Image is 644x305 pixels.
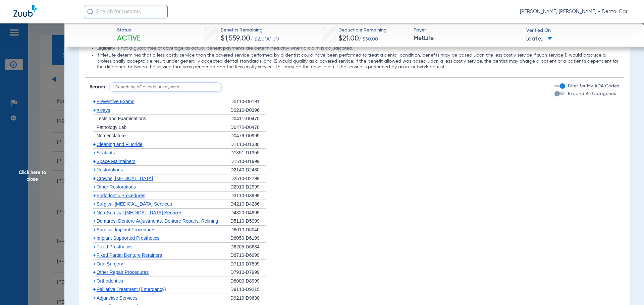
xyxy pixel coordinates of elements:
[230,123,266,132] div: D0472-D0478
[568,91,616,96] span: Expand All Categories
[338,27,387,34] span: Deductible Remaining
[230,106,266,115] div: D0210-D0396
[97,244,132,249] span: Fixed Prosthetics
[93,244,96,249] span: +
[117,34,141,44] span: Active
[13,5,37,17] img: Zuub Logo
[338,35,359,42] span: $21.00
[97,227,156,232] span: Surgical Implant Procedures
[230,285,266,294] div: D9110-D9215
[93,184,96,189] span: +
[520,8,631,15] span: [PERSON_NAME] [PERSON_NAME] - Dental Care of [PERSON_NAME]
[90,84,105,90] span: Search
[93,201,96,207] span: +
[97,53,619,70] li: If MetLife determines that a less costly service than the covered service performed by a dentist ...
[97,184,136,189] span: Other Restorations
[526,27,633,34] span: Verified On
[93,218,96,224] span: +
[93,159,96,164] span: +
[221,27,279,34] span: Benefits Remaining
[230,183,266,192] div: D2910-D2999
[93,99,96,104] span: +
[250,36,279,42] span: / $2,000.00
[230,209,266,217] div: D4320-D4999
[230,277,266,286] div: D8000-D8999
[84,5,168,18] input: Search for patients
[93,227,96,232] span: +
[93,252,96,258] span: +
[93,235,96,241] span: +
[97,125,127,130] span: Pathology Lab
[230,97,266,106] div: D0110-D0191
[93,193,96,198] span: +
[97,270,149,275] span: Other Repair Procedures
[97,159,136,164] span: Space Maintainers
[414,27,521,34] span: Payer
[93,295,96,301] span: +
[97,176,153,181] span: Crowns, [MEDICAL_DATA]
[97,278,123,284] span: Orthodontics
[97,193,146,198] span: Endodontic Procedures
[230,268,266,277] div: D7910-D7999
[230,226,266,234] div: D6010-D6040
[97,235,160,241] span: Implant Supported Prosthetics
[230,260,266,269] div: D7110-D7899
[230,149,266,157] div: D1351-D1355
[97,167,123,172] span: Restorations
[230,294,266,303] div: D9219-D9630
[230,234,266,243] div: D6050-D6199
[117,27,141,34] span: Status
[97,142,143,147] span: Cleaning and Fluoride
[93,150,96,155] span: +
[97,133,126,138] span: Nomenclature
[230,251,266,260] div: D6710-D6999
[221,35,250,42] span: $1,559.00
[230,115,266,123] div: D0411-D0470
[97,295,138,301] span: Adjunctive Services
[97,99,135,104] span: Preventive Exams
[109,82,222,92] input: Search by ADA code or keyword…
[230,157,266,166] div: D1510-D1999
[93,270,96,275] span: +
[93,167,96,172] span: +
[230,217,266,226] div: D5110-D5999
[93,107,96,113] span: +
[414,34,521,43] span: MetLife
[97,46,619,52] li: Eligibility is not a guarantee of coverage as actual benefit payments are determined only when a ...
[230,243,266,251] div: D6205-D6634
[230,192,266,200] div: D3110-D3999
[93,261,96,266] span: +
[230,200,266,209] div: D4210-D4286
[230,132,266,140] div: D0479-D0999
[230,166,266,174] div: D2140-D2430
[97,116,146,121] span: Tests and Examinations
[97,107,110,113] span: X-rays
[97,210,182,215] span: Non-Surgical [MEDICAL_DATA] Services
[97,201,172,207] span: Surgical [MEDICAL_DATA] Services
[93,287,96,292] span: +
[93,210,96,215] span: +
[97,150,115,155] span: Sealants
[230,140,266,149] div: D1110-D1330
[93,278,96,284] span: +
[97,218,218,224] span: Dentures, Denture Adjustments, Denture Repairs, Relining
[230,174,266,183] div: D2510-D2799
[526,35,552,43] span: [DATE]
[93,142,96,147] span: +
[93,176,96,181] span: +
[97,261,123,266] span: Oral Surgery
[87,9,93,15] img: Search Icon
[97,252,162,258] span: Fixed Partial Denture Retainers
[97,287,166,292] span: Palliative Treatment (Emergency)
[567,83,619,90] label: Filter for My ADA Codes
[359,37,378,42] span: / $50.00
